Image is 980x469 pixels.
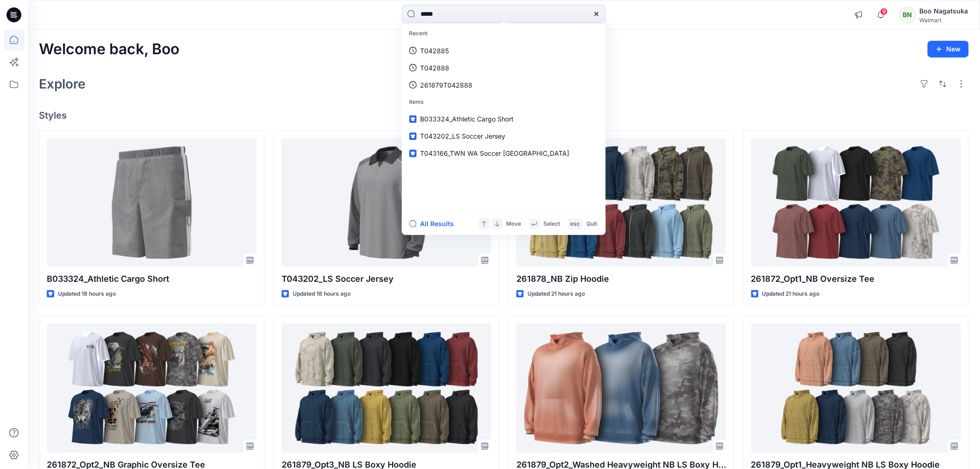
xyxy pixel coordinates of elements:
[571,219,580,229] p: esc
[47,138,257,267] a: B033324_Athletic Cargo Short
[507,219,521,229] p: Move
[516,273,726,285] p: 261878_NB Zip Hoodie
[293,289,351,299] p: Updated 18 hours ago
[751,138,961,267] a: 261872_Opt1_NB Oversize Tee
[516,323,726,452] a: 261879_Opt2_Washed Heavyweight NB LS Boxy Hoodie
[544,219,560,229] p: Select
[282,273,491,285] p: T043202_LS Soccer Jersey
[528,289,585,299] p: Updated 21 hours ago
[751,273,961,285] p: 261872_Opt1_NB Oversize Tee
[47,323,257,452] a: 261872_Opt2_NB Graphic Oversize Tee
[58,289,116,299] p: Updated 18 hours ago
[282,138,491,267] a: T043202_LS Soccer Jersey
[404,59,604,76] a: T042888
[404,25,604,42] p: Recent
[751,323,961,452] a: 261879_Opt1_Heavyweight NB LS Boxy Hoodie
[404,145,604,162] a: T043166_TWN WA Soccer [GEOGRAPHIC_DATA]
[39,110,969,121] h4: Styles
[928,41,969,57] button: New
[587,219,597,229] p: Quit
[920,17,968,24] div: Walmart
[762,289,820,299] p: Updated 21 hours ago
[920,6,968,17] div: Boo Nagatsuka
[39,41,179,58] h2: Welcome back, Boo
[47,273,257,285] p: B033324_Athletic Cargo Short
[880,8,888,15] span: 9
[282,323,491,452] a: 261879_Opt3_NB LS Boxy Hoodie
[404,42,604,59] a: T042885
[39,76,86,91] h2: Explore
[421,63,450,73] p: T042888
[409,218,460,229] button: All Results
[421,46,449,56] p: T042885
[899,6,916,23] div: BN
[404,110,604,127] a: B033324_Athletic Cargo Short
[421,80,473,90] p: 261879T042888
[404,127,604,145] a: T043202_LS Soccer Jersey
[404,94,604,111] p: Items
[421,115,514,123] span: B033324_Athletic Cargo Short
[404,76,604,94] a: 261879T042888
[421,149,570,157] span: T043166_TWN WA Soccer [GEOGRAPHIC_DATA]
[421,132,506,140] span: T043202_LS Soccer Jersey
[516,138,726,267] a: 261878_NB Zip Hoodie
